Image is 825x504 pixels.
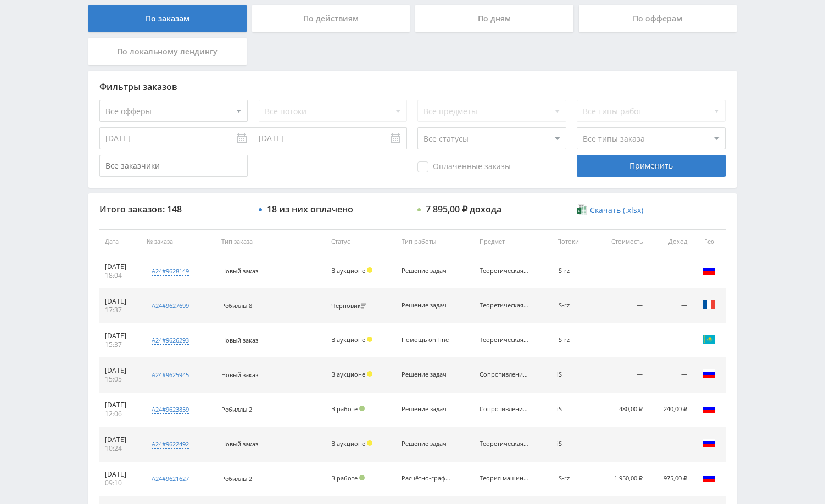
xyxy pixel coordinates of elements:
[141,229,216,254] th: № заказа
[480,475,529,482] div: Теория машин и механизмов
[648,229,693,254] th: Доход
[105,366,136,375] div: [DATE]
[152,301,189,310] div: a24#9627699
[252,5,410,32] div: По действиям
[331,266,365,275] span: В аукционе
[551,229,594,254] th: Потоки
[402,475,451,482] div: Расчётно-графическая работа (РГР)
[594,323,648,358] td: —
[557,371,588,378] div: iS
[105,470,136,479] div: [DATE]
[594,289,648,323] td: —
[402,302,451,309] div: Решение задач
[152,371,189,379] div: a24#9625945
[367,371,372,377] span: Холд
[99,229,141,254] th: Дата
[105,340,136,349] div: 15:37
[105,479,136,488] div: 09:10
[594,254,648,289] td: —
[105,271,136,280] div: 18:04
[221,440,258,448] span: Новый заказ
[648,358,693,393] td: —
[594,462,648,496] td: 1 950,00 ₽
[703,298,716,311] img: fra.png
[221,474,252,483] span: Ребиллы 2
[105,375,136,384] div: 15:05
[590,206,643,215] span: Скачать (.xlsx)
[648,323,693,358] td: —
[99,204,248,214] div: Итого заказов: 148
[648,427,693,462] td: —
[703,367,716,380] img: rus.png
[331,335,365,344] span: В аукционе
[221,405,252,413] span: Ребиллы 2
[480,371,529,378] div: Сопротивление материалов
[331,303,369,310] div: Черновик
[367,440,372,446] span: Холд
[703,471,716,484] img: rus.png
[105,262,136,271] div: [DATE]
[331,439,365,447] span: В аукционе
[331,370,365,378] span: В аукционе
[577,155,725,177] div: Применить
[99,155,248,177] input: Все заказчики
[402,406,451,413] div: Решение задач
[152,474,189,483] div: a24#9621627
[326,229,396,254] th: Статус
[105,410,136,418] div: 12:06
[480,440,529,447] div: Теоретическая механика
[594,393,648,427] td: 480,00 ₽
[99,82,726,92] div: Фильтры заказов
[359,406,365,411] span: Подтвержден
[396,229,473,254] th: Тип работы
[105,306,136,315] div: 17:37
[105,297,136,306] div: [DATE]
[648,254,693,289] td: —
[105,332,136,340] div: [DATE]
[693,229,726,254] th: Гео
[331,405,358,413] span: В работе
[480,302,529,309] div: Теоретическая механика
[152,336,189,345] div: a24#9626293
[594,358,648,393] td: —
[221,371,258,379] span: Новый заказ
[402,337,451,344] div: Помощь on-line
[579,5,737,32] div: По офферам
[480,337,529,344] div: Теоретическая механика
[331,474,358,482] span: В работе
[402,267,451,275] div: Решение задач
[367,267,372,273] span: Холд
[152,405,189,414] div: a24#9623859
[221,336,258,344] span: Новый заказ
[402,440,451,447] div: Решение задач
[577,205,643,216] a: Скачать (.xlsx)
[480,406,529,413] div: Сопротивление материалов
[474,229,551,254] th: Предмет
[359,475,365,480] span: Подтвержден
[594,427,648,462] td: —
[577,204,586,215] img: xlsx
[557,440,588,447] div: iS
[557,302,588,309] div: IS-rz
[216,229,326,254] th: Тип заказа
[557,475,588,482] div: IS-rz
[105,435,136,444] div: [DATE]
[221,267,258,275] span: Новый заказ
[88,5,247,32] div: По заказам
[480,267,529,275] div: Теоретическая механика
[703,264,716,277] img: rus.png
[152,440,189,449] div: a24#9622492
[267,204,353,214] div: 18 из них оплачено
[648,393,693,427] td: 240,00 ₽
[105,401,136,410] div: [DATE]
[648,462,693,496] td: 975,00 ₽
[105,444,136,453] div: 10:24
[426,204,501,214] div: 7 895,00 ₽ дохода
[88,38,247,65] div: По локальному лендингу
[152,267,189,276] div: a24#9628149
[557,337,588,344] div: IS-rz
[402,371,451,378] div: Решение задач
[703,436,716,450] img: rus.png
[415,5,573,32] div: По дням
[367,337,372,342] span: Холд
